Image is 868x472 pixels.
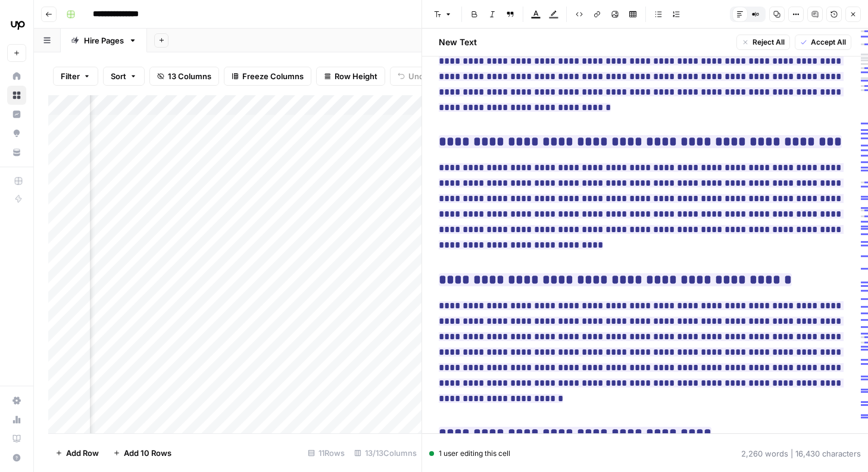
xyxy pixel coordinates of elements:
[7,124,26,143] a: Opportunities
[168,70,211,82] span: 13 Columns
[795,35,851,50] button: Accept All
[408,70,429,82] span: Undo
[736,35,790,50] button: Reject All
[741,448,861,460] div: 2,260 words | 16,430 characters
[335,70,377,82] span: Row Height
[53,67,98,86] button: Filter
[7,67,26,86] a: Home
[103,67,145,86] button: Sort
[7,105,26,124] a: Insights
[84,35,124,46] div: Hire Pages
[811,37,846,48] span: Accept All
[303,443,349,462] div: 11 Rows
[316,67,385,86] button: Row Height
[439,36,477,48] h2: New Text
[61,29,147,52] a: Hire Pages
[7,10,26,39] button: Workspace: Upwork
[7,429,26,448] a: Learning Hub
[106,443,179,462] button: Add 10 Rows
[7,391,26,410] a: Settings
[61,70,80,82] span: Filter
[242,70,304,82] span: Freeze Columns
[224,67,311,86] button: Freeze Columns
[7,14,29,35] img: Upwork Logo
[7,86,26,105] a: Browse
[753,37,785,48] span: Reject All
[429,448,510,459] div: 1 user editing this cell
[390,67,436,86] button: Undo
[111,70,126,82] span: Sort
[124,447,171,459] span: Add 10 Rows
[149,67,219,86] button: 13 Columns
[48,443,106,462] button: Add Row
[7,143,26,162] a: Your Data
[349,443,421,462] div: 13/13 Columns
[7,410,26,429] a: Usage
[7,448,26,467] button: Help + Support
[66,447,99,459] span: Add Row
